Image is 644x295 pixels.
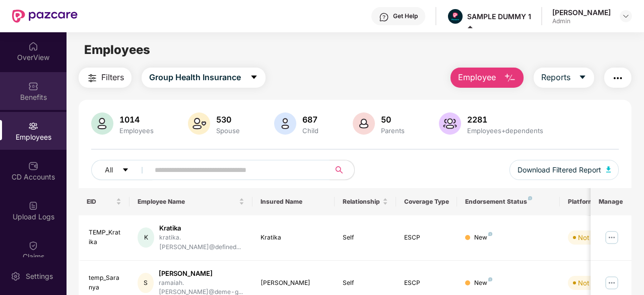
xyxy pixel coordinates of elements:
[28,41,38,51] img: svg+xml;base64,PHN2ZyBpZD0iSG9tZSIgeG1sbnM9Imh0dHA6Ly93d3cudzMub3JnLzIwMDAvc3ZnIiB3aWR0aD0iMjAiIG...
[159,223,244,233] div: Kratika
[552,17,611,25] div: Admin
[79,188,130,215] th: EID
[89,228,122,247] div: TEMP_Kratika
[122,166,129,174] span: caret-down
[458,71,496,84] span: Employee
[343,198,380,206] span: Relationship
[518,164,601,175] span: Download Filtered Report
[28,241,38,251] img: svg+xml;base64,PHN2ZyBpZD0iQ2xhaW0iIHhtbG5zPSJodHRwOi8vd3d3LnczLm9yZy8yMDAwL3N2ZyIgd2lkdGg9IjIwIi...
[552,8,611,17] div: [PERSON_NAME]
[300,114,320,125] div: 687
[28,81,38,91] img: svg+xml;base64,PHN2ZyBpZD0iQmVuZWZpdHMiIHhtbG5zPSJodHRwOi8vd3d3LnczLm9yZy8yMDAwL3N2ZyIgd2lkdGg9Ij...
[474,278,492,288] div: New
[404,278,449,288] div: ESCP
[91,160,153,180] button: Allcaret-down
[79,68,132,88] button: Filters
[439,112,461,135] img: svg+xml;base64,PHN2ZyB4bWxucz0iaHR0cDovL3d3dy53My5vcmcvMjAwMC9zdmciIHhtbG5zOnhsaW5rPSJodHRwOi8vd3...
[465,127,545,135] div: Employees+dependents
[488,232,492,236] img: svg+xml;base64,PHN2ZyB4bWxucz0iaHR0cDovL3d3dy53My5vcmcvMjAwMC9zdmciIHdpZHRoPSI4IiBoZWlnaHQ9IjgiIH...
[604,229,620,246] img: manageButton
[142,68,266,88] button: Group Health Insurancecaret-down
[84,42,150,57] span: Employees
[23,271,56,281] div: Settings
[622,12,630,20] img: svg+xml;base64,PHN2ZyBpZD0iRHJvcGRvd24tMzJ4MzIiIHhtbG5zPSJodHRwOi8vd3d3LnczLm9yZy8yMDAwL3N2ZyIgd2...
[474,233,492,243] div: New
[467,12,531,21] div: SAMPLE DUMMY 1
[261,233,327,243] div: Kratika
[214,114,242,125] div: 530
[353,112,375,135] img: svg+xml;base64,PHN2ZyB4bWxucz0iaHR0cDovL3d3dy53My5vcmcvMjAwMC9zdmciIHhtbG5zOnhsaW5rPSJodHRwOi8vd3...
[379,114,407,125] div: 50
[159,269,244,278] div: [PERSON_NAME]
[448,9,463,24] img: Pazcare_Alternative_logo-01-01.png
[138,198,237,206] span: Employee Name
[188,112,210,135] img: svg+xml;base64,PHN2ZyB4bWxucz0iaHR0cDovL3d3dy53My5vcmcvMjAwMC9zdmciIHhtbG5zOnhsaW5rPSJodHRwOi8vd3...
[130,188,252,215] th: Employee Name
[117,114,156,125] div: 1014
[450,68,524,88] button: Employee
[379,127,407,135] div: Parents
[214,127,242,135] div: Spouse
[138,227,154,248] div: K
[11,271,21,281] img: svg+xml;base64,PHN2ZyBpZD0iU2V0dGluZy0yMHgyMCIgeG1sbnM9Imh0dHA6Ly93d3cudzMub3JnLzIwMDAvc3ZnIiB3aW...
[28,161,38,171] img: svg+xml;base64,PHN2ZyBpZD0iQ0RfQWNjb3VudHMiIGRhdGEtbmFtZT0iQ0QgQWNjb3VudHMiIHhtbG5zPSJodHRwOi8vd3...
[89,273,122,292] div: temp_Saranya
[393,12,418,20] div: Get Help
[12,10,78,23] img: New Pazcare Logo
[465,198,551,206] div: Endorsement Status
[274,112,296,135] img: svg+xml;base64,PHN2ZyB4bWxucz0iaHR0cDovL3d3dy53My5vcmcvMjAwMC9zdmciIHhtbG5zOnhsaW5rPSJodHRwOi8vd3...
[138,273,153,293] div: S
[534,68,594,88] button: Reportscaret-down
[252,188,335,215] th: Insured Name
[591,188,631,215] th: Manage
[149,71,241,84] span: Group Health Insurance
[504,72,516,84] img: svg+xml;base64,PHN2ZyB4bWxucz0iaHR0cDovL3d3dy53My5vcmcvMjAwMC9zdmciIHhtbG5zOnhsaW5rPSJodHRwOi8vd3...
[404,233,449,243] div: ESCP
[541,71,570,84] span: Reports
[250,73,258,82] span: caret-down
[105,164,113,175] span: All
[509,160,619,180] button: Download Filtered Report
[335,188,396,215] th: Relationship
[465,114,545,125] div: 2281
[261,278,327,288] div: [PERSON_NAME]
[159,233,244,252] div: kratika.[PERSON_NAME]@defined...
[578,278,615,288] div: Not Verified
[117,127,156,135] div: Employees
[612,72,624,84] img: svg+xml;base64,PHN2ZyB4bWxucz0iaHR0cDovL3d3dy53My5vcmcvMjAwMC9zdmciIHdpZHRoPSIyNCIgaGVpZ2h0PSIyNC...
[330,166,349,174] span: search
[86,72,98,84] img: svg+xml;base64,PHN2ZyB4bWxucz0iaHR0cDovL3d3dy53My5vcmcvMjAwMC9zdmciIHdpZHRoPSIyNCIgaGVpZ2h0PSIyNC...
[330,160,355,180] button: search
[396,188,458,215] th: Coverage Type
[488,277,492,281] img: svg+xml;base64,PHN2ZyB4bWxucz0iaHR0cDovL3d3dy53My5vcmcvMjAwMC9zdmciIHdpZHRoPSI4IiBoZWlnaHQ9IjgiIH...
[343,233,388,243] div: Self
[28,121,38,131] img: svg+xml;base64,PHN2ZyBpZD0iRW1wbG95ZWVzIiB4bWxucz0iaHR0cDovL3d3dy53My5vcmcvMjAwMC9zdmciIHdpZHRoPS...
[379,12,389,22] img: svg+xml;base64,PHN2ZyBpZD0iSGVscC0zMngzMiIgeG1sbnM9Imh0dHA6Ly93d3cudzMub3JnLzIwMDAvc3ZnIiB3aWR0aD...
[568,198,623,206] div: Platform Status
[28,201,38,211] img: svg+xml;base64,PHN2ZyBpZD0iVXBsb2FkX0xvZ3MiIGRhdGEtbmFtZT0iVXBsb2FkIExvZ3MiIHhtbG5zPSJodHRwOi8vd3...
[101,71,124,84] span: Filters
[578,73,587,82] span: caret-down
[528,196,532,200] img: svg+xml;base64,PHN2ZyB4bWxucz0iaHR0cDovL3d3dy53My5vcmcvMjAwMC9zdmciIHdpZHRoPSI4IiBoZWlnaHQ9IjgiIH...
[606,166,611,172] img: svg+xml;base64,PHN2ZyB4bWxucz0iaHR0cDovL3d3dy53My5vcmcvMjAwMC9zdmciIHhtbG5zOnhsaW5rPSJodHRwOi8vd3...
[300,127,320,135] div: Child
[87,198,114,206] span: EID
[343,278,388,288] div: Self
[578,232,615,243] div: Not Verified
[91,112,113,135] img: svg+xml;base64,PHN2ZyB4bWxucz0iaHR0cDovL3d3dy53My5vcmcvMjAwMC9zdmciIHhtbG5zOnhsaW5rPSJodHRwOi8vd3...
[604,275,620,291] img: manageButton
